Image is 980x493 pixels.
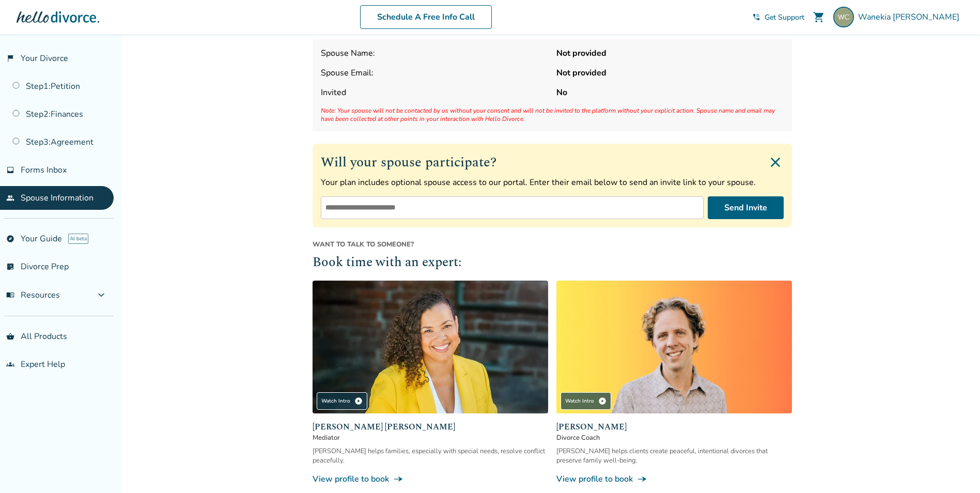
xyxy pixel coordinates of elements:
span: line_end_arrow_notch [637,474,647,484]
p: Your plan includes optional spouse access to our portal. Enter their email below to send an invit... [321,177,784,188]
span: people [6,194,14,202]
img: Close invite form [767,154,784,171]
span: list_alt_check [6,263,14,271]
span: Forms Inbox [21,164,67,176]
div: Watch Intro [317,392,367,410]
iframe: Chat Widget [928,443,980,493]
strong: No [556,87,784,98]
strong: Not provided [556,48,784,59]
h2: Book time with an expert: [313,253,792,273]
a: phone_in_talkGet Support [752,12,804,22]
div: [PERSON_NAME] helps families, especially with special needs, resolve conflict peacefully. [313,446,548,465]
span: line_end_arrow_notch [393,474,403,484]
strong: Not provided [556,67,784,79]
span: Invited [321,87,548,98]
h2: Will your spouse participate? [321,152,784,173]
span: [PERSON_NAME] [556,421,792,433]
span: phone_in_talk [752,13,760,21]
a: View profile to bookline_end_arrow_notch [313,473,548,485]
span: expand_more [95,289,107,301]
span: Spouse Name: [321,48,548,59]
a: View profile to bookline_end_arrow_notch [556,473,792,485]
span: Mediator [313,433,548,442]
span: Spouse Email: [321,67,548,79]
span: Want to talk to someone? [313,240,792,249]
span: Note: Your spouse will not be contacted by us without your consent and will not be invited to the... [321,106,784,123]
span: AI beta [68,234,88,244]
span: shopping_cart [813,11,825,23]
span: flag_2 [6,54,14,63]
span: Wanekia [PERSON_NAME] [858,11,963,23]
span: menu_book [6,291,14,299]
span: play_circle [354,397,363,405]
a: Schedule A Free Info Call [360,5,492,29]
span: Resources [6,289,60,301]
span: shopping_basket [6,332,14,341]
span: play_circle [598,397,606,405]
div: [PERSON_NAME] helps clients create peaceful, intentional divorces that preserve family well-being. [556,446,792,465]
span: groups [6,360,14,368]
img: wclark@elara.com [833,7,854,27]
img: James Traub [556,281,792,413]
span: explore [6,235,14,243]
div: Watch Intro [561,392,611,410]
span: Divorce Coach [556,433,792,442]
span: [PERSON_NAME] [PERSON_NAME] [313,421,548,433]
span: inbox [6,166,14,174]
button: Send Invite [708,196,784,219]
img: Claudia Brown Coulter [313,281,548,413]
span: Get Support [765,12,804,22]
